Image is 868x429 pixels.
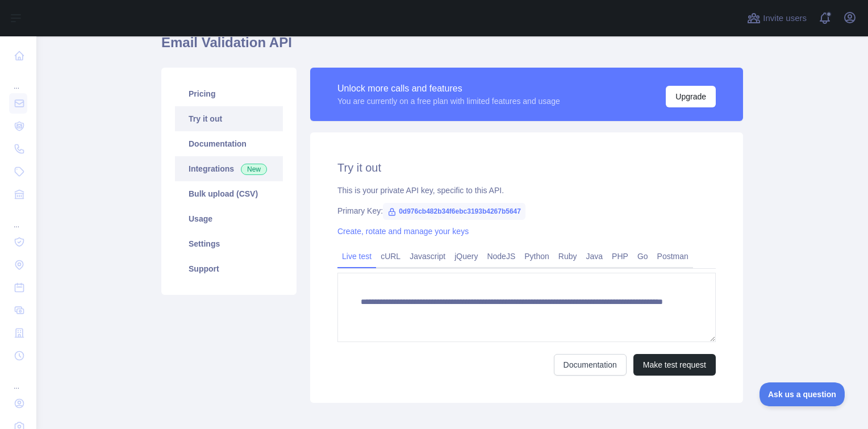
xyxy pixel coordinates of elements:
[763,12,807,25] span: Invite users
[482,247,520,265] a: NodeJS
[241,164,267,175] span: New
[175,156,283,181] a: Integrations New
[175,181,283,206] a: Bulk upload (CSV)
[759,382,845,406] iframe: Toggle Customer Support
[376,247,405,265] a: cURL
[175,81,283,106] a: Pricing
[337,227,469,236] a: Create, rotate and manage your keys
[9,68,27,91] div: ...
[520,247,554,265] a: Python
[633,247,653,265] a: Go
[175,256,283,281] a: Support
[337,247,376,265] a: Live test
[745,9,809,27] button: Invite users
[666,86,716,107] button: Upgrade
[9,207,27,230] div: ...
[175,231,283,256] a: Settings
[337,205,716,216] div: Primary Key:
[175,106,283,131] a: Try it out
[450,247,482,265] a: jQuery
[582,247,608,265] a: Java
[633,354,716,376] button: Make test request
[554,354,627,376] a: Documentation
[337,185,716,196] div: This is your private API key, specific to this API.
[405,247,450,265] a: Javascript
[653,247,693,265] a: Postman
[554,247,582,265] a: Ruby
[337,160,716,176] h2: Try it out
[337,95,560,107] div: You are currently on a free plan with limited features and usage
[607,247,633,265] a: PHP
[383,203,525,220] span: 0d976cb482b34f6ebc3193b4267b5647
[337,82,560,95] div: Unlock more calls and features
[175,131,283,156] a: Documentation
[9,368,27,391] div: ...
[161,34,743,61] h1: Email Validation API
[175,206,283,231] a: Usage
